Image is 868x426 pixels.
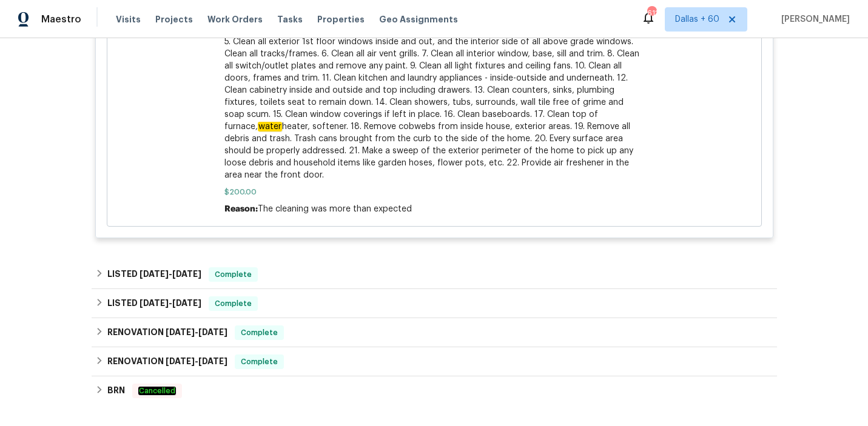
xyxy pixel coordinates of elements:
span: Complete [236,356,283,368]
span: Visits [116,13,141,25]
span: [PERSON_NAME] [776,13,850,25]
div: RENOVATION [DATE]-[DATE]Complete [92,318,777,347]
span: Tasks [277,15,303,24]
h6: LISTED [107,296,201,311]
span: - [166,328,227,336]
div: LISTED [DATE]-[DATE]Complete [92,260,777,289]
h6: LISTED [107,267,201,282]
span: Dallas + 60 [675,13,719,25]
span: Geo Assignments [379,13,458,25]
span: The cleaning was more than expected [258,205,412,213]
span: 1. Wipe down exterior doors and trim. 2. Clean out all exterior light fixtures to be free of debr... [224,12,644,181]
span: Complete [236,327,283,339]
span: [DATE] [140,270,169,278]
span: $200.00 [224,186,644,198]
span: [DATE] [198,328,227,336]
span: [DATE] [140,299,169,307]
span: Complete [210,298,257,310]
span: Reason: [224,205,258,213]
span: - [140,270,201,278]
span: Complete [210,268,257,281]
span: [DATE] [166,357,195,365]
span: Properties [317,13,365,25]
em: water [258,122,282,131]
div: LISTED [DATE]-[DATE]Complete [92,289,777,318]
span: [DATE] [166,328,195,336]
div: BRN Cancelled [92,376,777,405]
h6: RENOVATION [107,354,227,369]
span: Maestro [41,13,81,25]
span: [DATE] [172,270,201,278]
div: 612 [647,7,656,19]
span: - [166,357,227,365]
h6: BRN [107,384,125,398]
span: Projects [155,13,193,25]
span: Work Orders [207,13,263,25]
em: Cancelled [138,387,176,395]
span: [DATE] [198,357,227,365]
h6: RENOVATION [107,325,227,340]
span: - [140,299,201,307]
span: [DATE] [172,299,201,307]
div: RENOVATION [DATE]-[DATE]Complete [92,347,777,376]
